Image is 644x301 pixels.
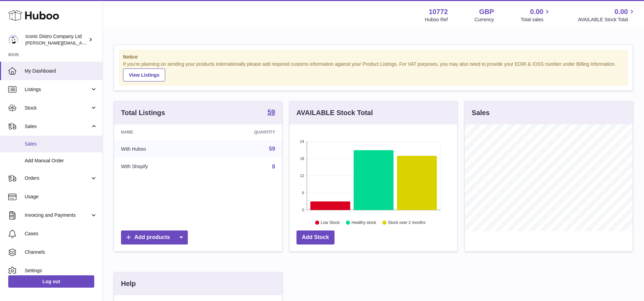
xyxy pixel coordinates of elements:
a: 59 [267,109,275,117]
strong: Notice [123,54,624,60]
a: 0.00 Total sales [521,7,551,23]
strong: GBP [479,7,494,16]
h3: Help [121,279,136,288]
span: Orders [25,175,90,181]
a: View Listings [123,68,165,81]
span: Usage [25,193,97,200]
strong: 10772 [429,7,448,16]
text: Healthy stock [351,220,376,225]
span: Sales [25,123,90,130]
text: 24 [300,139,304,143]
img: paul@iconicdistro.com [8,35,19,45]
div: If you're planning on sending your products internationally please add required customs informati... [123,61,624,81]
th: Name [114,124,205,140]
a: Log out [8,275,94,288]
span: Channels [25,249,97,255]
span: Cases [25,230,97,237]
span: 0.00 [615,7,628,16]
a: Add Stock [296,230,335,244]
span: AVAILABLE Stock Total [578,16,636,23]
th: Quantity [205,124,282,140]
span: My Dashboard [25,68,97,74]
span: Settings [25,267,97,274]
span: Invoicing and Payments [25,212,90,218]
span: Total sales [521,16,551,23]
span: [PERSON_NAME][EMAIL_ADDRESS][DOMAIN_NAME] [25,40,137,46]
text: 0 [302,208,304,212]
div: Huboo Ref [425,16,448,23]
a: 0.00 AVAILABLE Stock Total [578,7,636,23]
span: 0.00 [530,7,544,16]
text: Stock over 2 months [388,220,425,225]
span: Sales [25,141,97,147]
a: 8 [272,164,275,170]
div: Currency [475,16,494,23]
strong: 59 [267,109,275,115]
text: 12 [300,174,304,178]
div: Iconic Distro Company Ltd [25,33,87,46]
h3: Total Listings [121,108,165,117]
td: With Huboo [114,140,205,158]
td: With Shopify [114,158,205,176]
span: Listings [25,86,90,93]
h3: AVAILABLE Stock Total [296,108,373,117]
span: Add Manual Order [25,158,97,164]
h3: Sales [472,108,489,117]
span: Stock [25,105,90,111]
a: Add products [121,230,188,244]
text: 6 [302,191,304,195]
text: 18 [300,156,304,161]
a: 59 [269,146,275,152]
text: Low Stock [321,220,340,225]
